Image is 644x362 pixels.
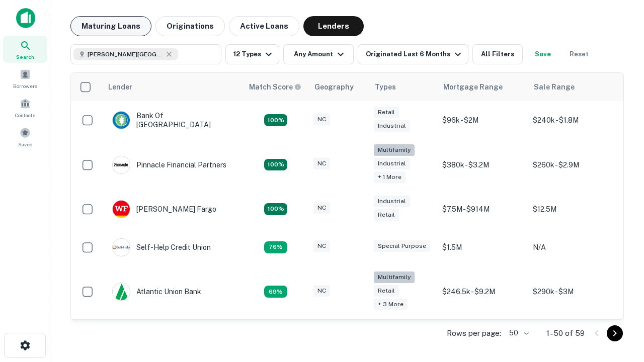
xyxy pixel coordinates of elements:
[527,44,559,64] button: Save your search to get updates of matches that match your search criteria.
[225,44,279,64] button: 12 Types
[113,156,130,173] img: picture
[594,249,644,298] iframe: Chat Widget
[15,111,35,119] span: Contacts
[369,73,437,101] th: Types
[313,158,330,169] div: NC
[113,239,130,256] img: picture
[16,8,35,28] img: capitalize-icon.png
[313,240,330,252] div: NC
[472,44,523,64] button: All Filters
[264,286,287,298] div: Matching Properties: 10, hasApolloMatch: undefined
[18,140,33,148] span: Saved
[563,44,595,64] button: Reset
[313,202,330,214] div: NC
[437,73,528,101] th: Mortgage Range
[374,299,408,310] div: + 3 more
[374,120,410,132] div: Industrial
[528,73,618,101] th: Sale Range
[249,81,299,93] h6: Match Score
[607,325,623,341] button: Go to next page
[437,266,528,317] td: $246.5k - $9.2M
[437,190,528,228] td: $7.5M - $914M
[534,81,575,93] div: Sale Range
[112,238,211,256] div: Self-help Credit Union
[264,159,287,171] div: Matching Properties: 26, hasApolloMatch: undefined
[3,123,47,150] a: Saved
[243,73,308,101] th: Capitalize uses an advanced AI algorithm to match your search with the best lender. The match sco...
[374,209,399,221] div: Retail
[3,65,47,92] a: Borrowers
[437,228,528,266] td: $1.5M
[505,326,530,340] div: 50
[437,101,528,139] td: $96k - $2M
[546,327,585,339] p: 1–50 of 59
[102,73,243,101] th: Lender
[374,240,430,252] div: Special Purpose
[264,203,287,215] div: Matching Properties: 15, hasApolloMatch: undefined
[528,101,618,139] td: $240k - $1.8M
[88,50,163,59] span: [PERSON_NAME][GEOGRAPHIC_DATA], [GEOGRAPHIC_DATA]
[112,283,201,301] div: Atlantic Union Bank
[303,16,364,36] button: Lenders
[528,266,618,317] td: $290k - $3M
[374,144,415,156] div: Multifamily
[374,196,410,207] div: Industrial
[358,44,468,64] button: Originated Last 6 Months
[375,81,396,93] div: Types
[374,158,410,169] div: Industrial
[528,139,618,190] td: $260k - $2.9M
[108,81,132,93] div: Lender
[374,271,415,283] div: Multifamily
[447,327,501,339] p: Rows per page:
[374,171,406,183] div: + 1 more
[443,81,503,93] div: Mortgage Range
[437,139,528,190] td: $380k - $3.2M
[113,201,130,218] img: picture
[70,16,151,36] button: Maturing Loans
[264,114,287,126] div: Matching Properties: 15, hasApolloMatch: undefined
[113,283,130,300] img: picture
[374,107,399,118] div: Retail
[112,200,216,218] div: [PERSON_NAME] Fargo
[112,156,226,174] div: Pinnacle Financial Partners
[249,81,301,93] div: Capitalize uses an advanced AI algorithm to match your search with the best lender. The match sco...
[113,112,130,129] img: picture
[264,241,287,253] div: Matching Properties: 11, hasApolloMatch: undefined
[313,114,330,125] div: NC
[313,285,330,297] div: NC
[229,16,299,36] button: Active Loans
[155,16,225,36] button: Originations
[528,228,618,266] td: N/A
[314,81,354,93] div: Geography
[16,53,34,61] span: Search
[528,190,618,228] td: $12.5M
[13,82,37,90] span: Borrowers
[283,44,354,64] button: Any Amount
[3,94,47,121] a: Contacts
[366,48,464,60] div: Originated Last 6 Months
[112,111,233,129] div: Bank Of [GEOGRAPHIC_DATA]
[374,285,399,297] div: Retail
[308,73,369,101] th: Geography
[3,36,47,63] a: Search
